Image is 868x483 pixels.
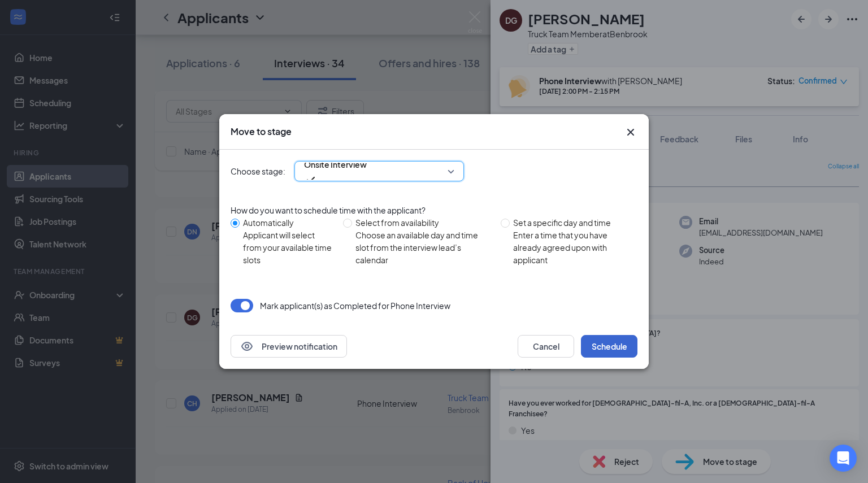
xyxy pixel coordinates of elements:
[830,445,857,472] div: Open Intercom Messenger
[231,335,347,358] button: EyePreview notification
[581,335,637,358] button: Schedule
[513,216,628,229] div: Set a specific day and time
[231,204,637,216] div: How do you want to schedule time with the applicant?
[243,216,334,229] div: Automatically
[304,156,367,173] span: Onsite Interview
[624,125,637,139] button: Close
[355,216,492,229] div: Select from availability
[355,229,492,266] div: Choose an available day and time slot from the interview lead’s calendar
[231,165,285,177] span: Choose stage:
[624,125,637,139] svg: Cross
[231,125,292,138] h3: Move to stage
[243,229,334,266] div: Applicant will select from your available time slots
[513,229,628,266] div: Enter a time that you have already agreed upon with applicant
[518,335,574,358] button: Cancel
[304,173,318,186] svg: Checkmark
[240,340,254,353] svg: Eye
[260,300,450,311] p: Mark applicant(s) as Completed for Phone Interview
